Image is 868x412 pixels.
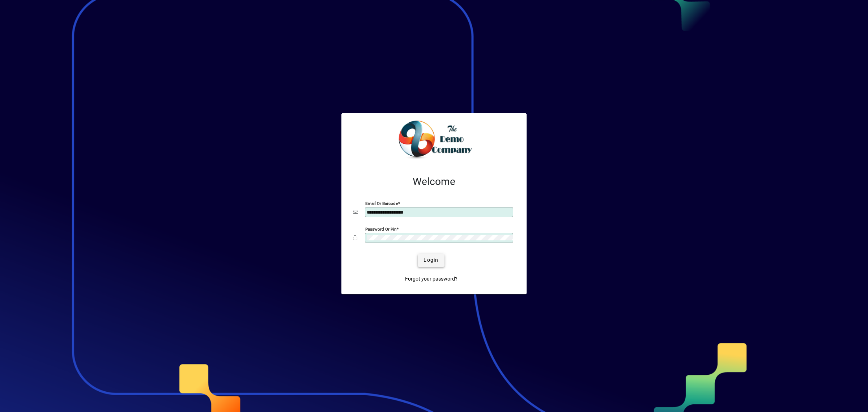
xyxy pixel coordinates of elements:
[365,201,398,206] mat-label: Email or Barcode
[418,254,444,267] button: Login
[353,176,515,188] h2: Welcome
[365,226,396,231] mat-label: Password or Pin
[402,273,460,286] a: Forgot your password?
[424,256,438,264] span: Login
[405,275,458,283] span: Forgot your password?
